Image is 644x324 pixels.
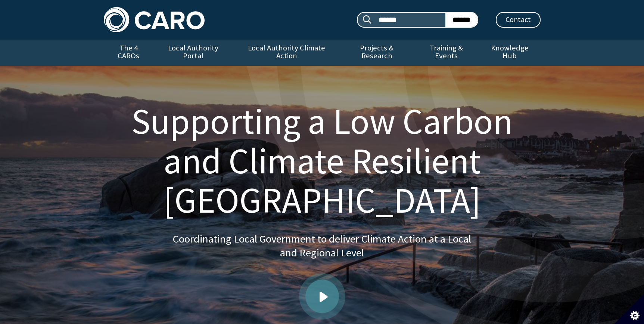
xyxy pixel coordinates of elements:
a: Local Authority Portal [153,40,233,66]
img: Caro logo [104,7,205,32]
a: Training & Events [414,40,479,66]
a: Local Authority Climate Action [233,40,340,66]
a: Contact [496,12,541,28]
a: The 4 CAROs [104,40,153,66]
a: Play video [305,280,339,313]
h1: Supporting a Low Carbon and Climate Resilient [GEOGRAPHIC_DATA] [113,102,532,220]
button: Set cookie preferences [614,294,644,324]
a: Projects & Research [340,40,414,66]
a: Knowledge Hub [479,40,540,66]
p: Coordinating Local Government to deliver Climate Action at a Local and Regional Level [173,232,472,260]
